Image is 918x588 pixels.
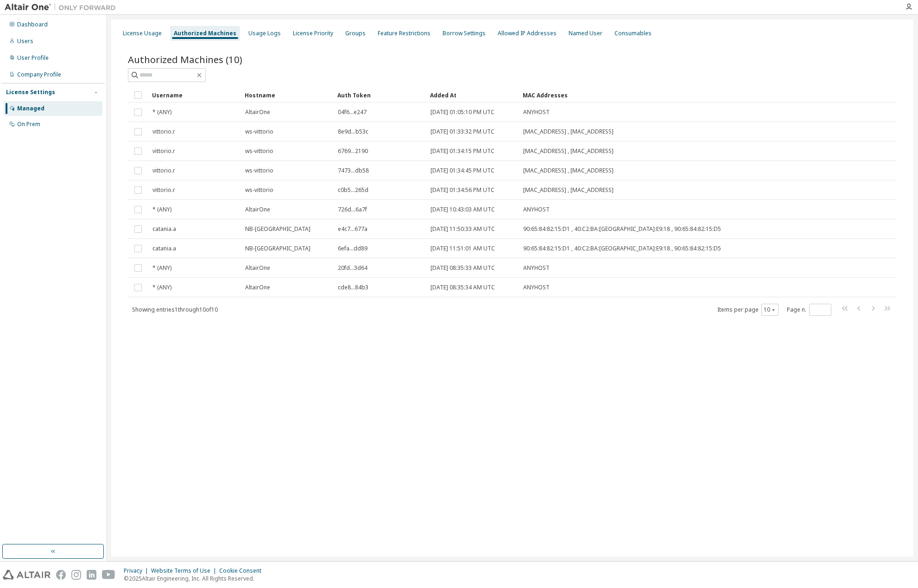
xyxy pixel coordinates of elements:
[523,109,550,116] span: ANYHOST
[152,147,175,155] span: vittorio.r
[245,245,310,252] span: NB-[GEOGRAPHIC_DATA]
[523,264,550,272] span: ANYHOST
[430,88,515,102] div: Added At
[498,30,557,37] div: Allowed IP Addresses
[245,167,273,174] span: ws-vittorio
[338,167,369,174] span: 7473...db58
[523,225,721,233] span: 90:65:84:82:15:D1 , 40:C2:BA:[GEOGRAPHIC_DATA]:E9:18 , 90:65:84:82:15:D5
[337,88,423,102] div: Auth Token
[245,284,270,291] span: AltairOne
[338,264,367,272] span: 20fd...3d64
[443,30,486,37] div: Borrow Settings
[128,53,242,66] span: Authorized Machines (10)
[431,147,494,155] span: [DATE] 01:34:15 PM UTC
[245,264,270,272] span: AltairOne
[6,89,55,96] div: License Settings
[124,567,151,575] div: Privacy
[293,30,333,37] div: License Priority
[523,186,614,194] span: [MAC_ADDRESS] , [MAC_ADDRESS]
[152,167,175,174] span: vittorio.r
[174,30,236,37] div: Authorized Machines
[5,3,120,12] img: Altair One
[764,306,776,313] button: 10
[523,284,550,291] span: ANYHOST
[523,88,799,102] div: MAC Addresses
[152,284,171,291] span: * (ANY)
[245,88,330,102] div: Hostname
[345,30,366,37] div: Groups
[717,304,779,316] span: Items per page
[3,570,51,580] img: altair_logo.svg
[338,245,367,252] span: 6efa...dd89
[17,38,33,45] div: Users
[152,225,176,233] span: catania.a
[17,21,48,28] div: Dashboard
[152,88,237,102] div: Username
[338,147,368,155] span: 6769...2190
[614,30,652,37] div: Consumables
[338,206,367,213] span: 726d...6a7f
[245,147,273,155] span: ws-vittorio
[245,225,310,233] span: NB-[GEOGRAPHIC_DATA]
[56,570,66,580] img: facebook.svg
[431,109,494,116] span: [DATE] 01:05:10 PM UTC
[338,128,368,135] span: 8e9d...b53c
[151,567,219,575] div: Website Terms of Use
[245,206,270,213] span: AltairOne
[87,570,96,580] img: linkedin.svg
[152,245,176,252] span: catania.a
[338,109,367,116] span: 04f6...e247
[569,30,602,37] div: Named User
[245,109,270,116] span: AltairOne
[152,128,175,135] span: vittorio.r
[152,186,175,194] span: vittorio.r
[523,167,614,174] span: [MAC_ADDRESS] , [MAC_ADDRESS]
[431,284,495,291] span: [DATE] 08:35:34 AM UTC
[523,206,550,213] span: ANYHOST
[431,167,494,174] span: [DATE] 01:34:45 PM UTC
[431,186,494,194] span: [DATE] 01:34:56 PM UTC
[123,30,162,37] div: License Usage
[245,128,273,135] span: ws-vittorio
[431,264,495,272] span: [DATE] 08:35:33 AM UTC
[431,225,495,233] span: [DATE] 11:50:33 AM UTC
[787,304,831,316] span: Page n.
[102,570,115,580] img: youtube.svg
[338,284,368,291] span: cde8...84b3
[431,206,495,213] span: [DATE] 10:43:03 AM UTC
[523,147,614,155] span: [MAC_ADDRESS] , [MAC_ADDRESS]
[152,264,171,272] span: * (ANY)
[71,570,81,580] img: instagram.svg
[523,245,721,252] span: 90:65:84:82:15:D1 , 40:C2:BA:[GEOGRAPHIC_DATA]:E9:18 , 90:65:84:82:15:D5
[248,30,281,37] div: Usage Logs
[17,105,44,112] div: Managed
[378,30,431,37] div: Feature Restrictions
[431,245,495,252] span: [DATE] 11:51:01 AM UTC
[219,567,267,575] div: Cookie Consent
[17,121,40,128] div: On Prem
[523,128,614,135] span: [MAC_ADDRESS] , [MAC_ADDRESS]
[245,186,273,194] span: ws-vittorio
[431,128,494,135] span: [DATE] 01:33:32 PM UTC
[17,54,49,62] div: User Profile
[338,186,368,194] span: c0b5...265d
[124,575,267,582] p: © 2025 Altair Engineering, Inc. All Rights Reserved.
[338,225,367,233] span: e4c7...677a
[152,109,171,116] span: * (ANY)
[132,306,218,313] span: Showing entries 1 through 10 of 10
[152,206,171,213] span: * (ANY)
[17,71,61,78] div: Company Profile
